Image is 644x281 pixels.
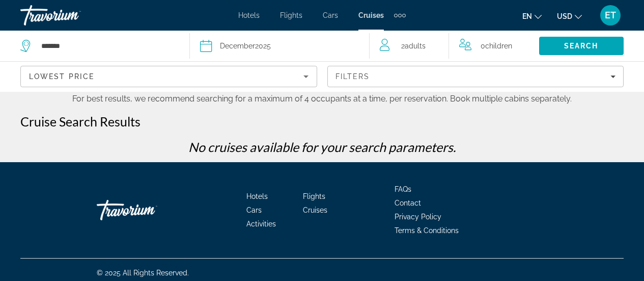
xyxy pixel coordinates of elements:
a: Flights [280,11,302,19]
a: Travorium [20,2,122,29]
a: Contact [395,199,421,207]
span: 2 [401,39,426,53]
p: No cruises available for your search parameters. [15,139,629,155]
mat-select: Sort by [29,70,309,83]
a: Cruises [358,11,384,19]
span: December [220,42,255,50]
button: Search [539,37,624,55]
button: Filters [327,66,624,87]
span: 0 [481,39,512,53]
span: USD [557,12,572,20]
button: Change currency [557,9,582,23]
button: Extra navigation items [394,7,406,23]
button: Travelers: 2 adults, 0 children [370,31,539,61]
h1: Cruise Search Results [20,114,141,129]
span: Search [564,42,599,50]
button: Change language [522,9,542,23]
a: Flights [303,192,325,200]
span: en [522,12,532,20]
a: Hotels [238,11,260,19]
button: User Menu [597,5,624,26]
span: Adults [405,42,426,50]
a: Go Home [97,195,199,225]
a: Cruises [303,206,327,214]
div: 2025 [220,39,271,53]
span: ET [605,10,616,20]
input: Select cruise destination [40,38,179,54]
a: Privacy Policy [395,213,441,221]
a: Cars [246,206,262,214]
span: Children [485,42,512,50]
a: FAQs [395,185,411,193]
span: Lowest Price [29,72,94,81]
span: © 2025 All Rights Reserved. [97,269,189,277]
button: Select cruise date [200,31,359,61]
span: Filters [335,72,370,81]
a: Hotels [246,192,268,200]
a: Terms & Conditions [395,226,459,235]
a: Activities [246,220,276,228]
a: Cars [323,11,338,19]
